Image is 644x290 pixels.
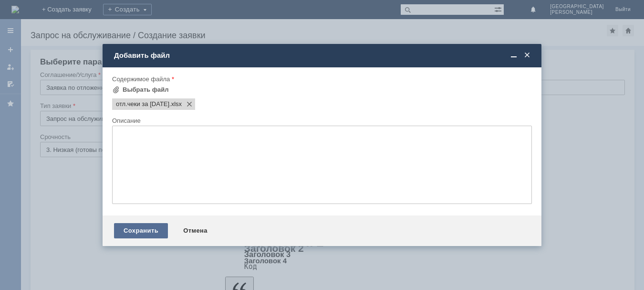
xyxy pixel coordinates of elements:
div: Содержимое файла [112,76,530,82]
span: Свернуть (Ctrl + M) [509,51,519,60]
div: Описание [112,118,530,124]
div: Выбрать файл [123,86,169,94]
span: Закрыть [522,51,532,60]
span: отл.чеки за 27.08.2025.xlsx [169,100,182,108]
span: отл.чеки за 27.08.2025.xlsx [116,100,169,108]
div: Добрый вечер! Прошу удалить отл.чеки . Не прошли акции ,чеки перебиты. [4,4,139,19]
div: Добавить файл [114,51,532,60]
